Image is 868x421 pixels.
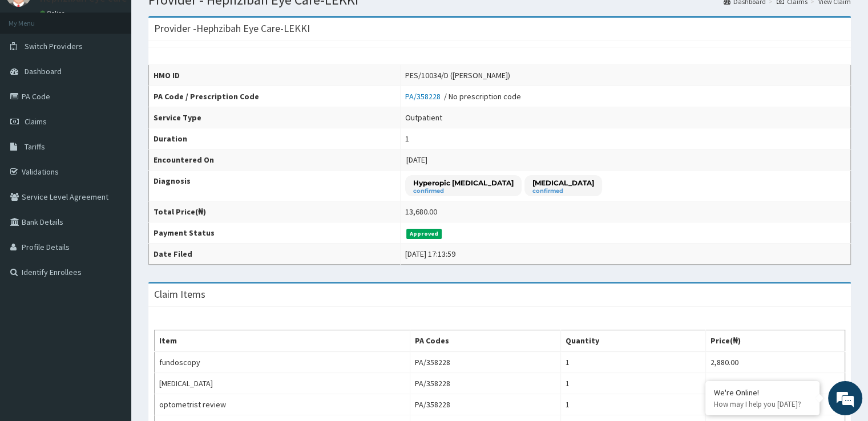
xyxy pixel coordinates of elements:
span: Switch Providers [25,41,83,51]
td: PA/358228 [410,394,560,415]
div: Minimize live chat window [187,6,215,33]
span: We're online! [66,133,158,249]
th: Diagnosis [149,171,401,201]
div: 1 [405,133,409,144]
div: 13,680.00 [405,206,437,217]
p: Hyperopic [MEDICAL_DATA] [413,178,514,188]
div: Chat with us now [59,64,192,79]
div: Outpatient [405,112,442,123]
span: Approved [406,229,442,239]
div: [DATE] 17:13:59 [405,248,455,260]
td: fundoscopy [155,351,410,373]
div: PES/10034/D ([PERSON_NAME]) [405,70,510,81]
td: 2,880.00 [705,373,845,394]
td: 1 [560,373,705,394]
td: 1 [560,351,705,373]
th: Service Type [149,107,401,128]
p: How may I help you today? [714,399,811,409]
img: d_794563401_company_1708531726252_794563401 [21,57,46,86]
th: Duration [149,128,401,149]
small: confirmed [532,188,594,194]
textarea: Type your message and hit 'Enter' [6,291,217,331]
th: PA Code / Prescription Code [149,86,401,107]
a: PA/358228 [405,91,444,102]
p: [MEDICAL_DATA] [532,178,594,188]
span: [DATE] [406,155,427,165]
td: PA/358228 [410,351,560,373]
div: We're Online! [714,387,811,398]
small: confirmed [413,188,514,194]
h3: Claim Items [154,289,205,299]
th: PA Codes [410,330,560,352]
td: optometrist review [155,394,410,415]
th: HMO ID [149,65,401,86]
span: Dashboard [25,66,62,76]
th: Item [155,330,410,352]
h3: Provider - Hephzibah Eye Care-LEKKI [154,23,310,34]
span: Tariffs [25,141,45,152]
th: Encountered On [149,149,401,171]
th: Payment Status [149,222,401,244]
td: [MEDICAL_DATA] [155,373,410,394]
th: Total Price(₦) [149,201,401,222]
th: Quantity [560,330,705,352]
td: 1 [560,394,705,415]
a: Online [40,9,67,17]
div: / No prescription code [405,91,521,102]
td: 2,880.00 [705,351,845,373]
td: PA/358228 [410,373,560,394]
th: Date Filed [149,244,401,265]
span: Claims [25,116,47,127]
th: Price(₦) [705,330,845,352]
